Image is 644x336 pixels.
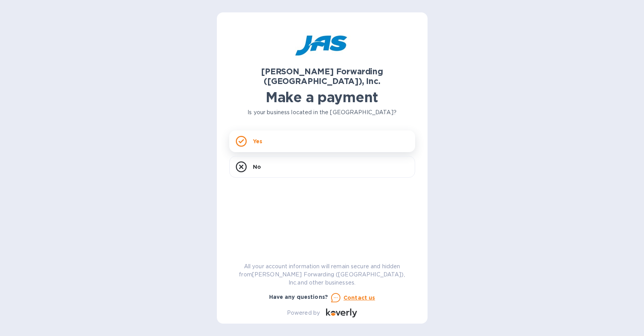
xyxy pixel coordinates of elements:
[261,67,383,86] b: [PERSON_NAME] Forwarding ([GEOGRAPHIC_DATA]), Inc.
[253,163,261,171] p: No
[229,108,415,117] p: Is your business located in the [GEOGRAPHIC_DATA]?
[229,89,415,105] h1: Make a payment
[253,137,262,145] p: Yes
[269,294,328,300] b: Have any questions?
[343,295,375,301] u: Contact us
[287,309,320,317] p: Powered by
[229,262,415,287] p: All your account information will remain secure and hidden from [PERSON_NAME] Forwarding ([GEOGRA...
